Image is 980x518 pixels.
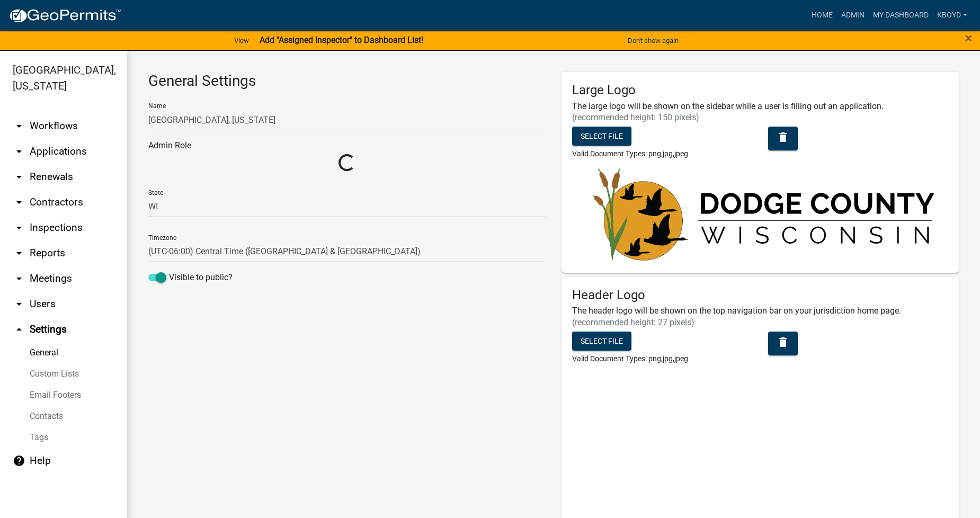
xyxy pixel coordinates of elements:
h6: (recommended height: 27 pixels) [572,317,948,327]
h6: The large logo will be shown on the sidebar while a user is filling out an application. [572,101,948,111]
a: Admin [837,5,869,25]
i: arrow_drop_down [13,145,25,158]
h5: Header Logo [572,288,948,303]
i: arrow_drop_down [13,196,25,209]
span: × [965,31,972,46]
img: jurisdiction logo [572,168,948,262]
i: delete [777,335,789,348]
strong: Add "Assigned Inspector" to Dashboard List! [260,35,423,45]
i: arrow_drop_down [13,298,25,310]
h3: General Settings [148,72,546,90]
h6: The header logo will be shown on the top navigation bar on your jurisdiction home page. [572,306,948,316]
i: delete [777,131,789,144]
button: Select file [572,127,631,146]
i: arrow_drop_down [13,247,25,260]
button: delete [768,127,798,150]
label: Visible to public? [148,271,233,284]
i: arrow_drop_down [13,272,25,285]
i: arrow_drop_down [13,221,25,234]
button: Select file [572,332,631,351]
button: Close [965,32,972,44]
h6: (recommended height: 150 pixels) [572,112,948,122]
a: My Dashboard [869,5,933,25]
span: Valid Document Types: png,jpg,jpeg [572,354,688,363]
a: Home [807,5,837,25]
i: arrow_drop_down [13,120,25,132]
a: View [230,32,253,49]
label: Admin Role [148,141,191,150]
a: kboyd [933,5,972,25]
button: Don't show again [623,32,683,49]
button: delete [768,332,798,355]
h5: Large Logo [572,83,948,98]
i: arrow_drop_up [13,323,25,336]
span: Valid Document Types: png,jpg,jpeg [572,149,688,158]
i: arrow_drop_down [13,171,25,183]
i: help [13,454,25,467]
